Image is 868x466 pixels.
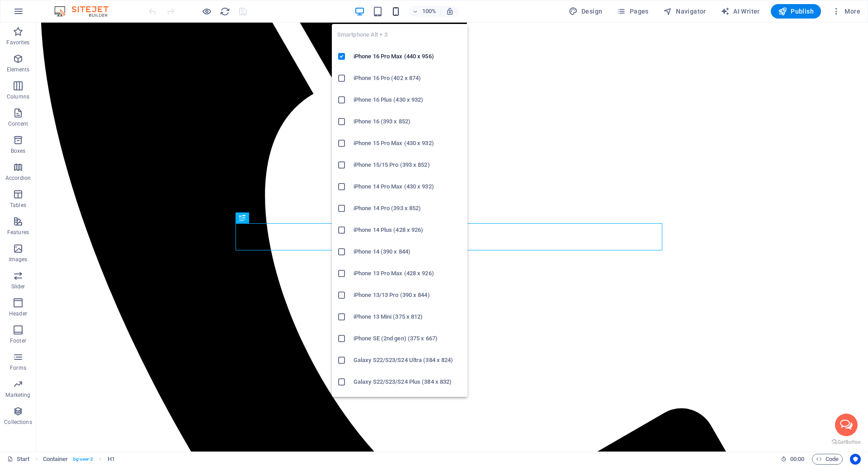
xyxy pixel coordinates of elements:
[354,225,462,235] h6: iPhone 14 Plus (428 x 926)
[354,51,462,62] h6: iPhone 16 Pro Max (440 x 956)
[9,310,27,317] p: Header
[663,7,706,16] span: Navigator
[43,454,115,465] nav: breadcrumb
[660,4,710,19] button: Navigator
[354,203,462,214] h6: iPhone 14 Pro (393 x 852)
[721,7,760,16] span: AI Writer
[565,4,606,19] div: Design (Ctrl+Alt+Y)
[354,290,462,301] h6: iPhone 13/13 Pro (390 x 844)
[790,454,804,465] span: 00 00
[354,116,462,127] h6: iPhone 16 (393 x 852)
[354,311,462,322] h6: iPhone 13 Mini (375 x 812)
[778,7,814,16] span: Publish
[5,174,31,182] p: Accordion
[781,454,805,465] h6: Session time
[11,283,25,290] p: Slider
[8,120,28,127] p: Content
[717,4,764,19] button: AI Writer
[7,454,30,465] a: Click to cancel selection. Double-click to open Pages
[219,6,230,17] button: reload
[5,391,30,399] p: Marketing
[220,6,230,17] i: Reload page
[108,454,115,465] span: Click to select. Double-click to edit
[617,7,648,16] span: Pages
[354,355,462,366] h6: Galaxy S22/S23/S24 Ultra (384 x 824)
[354,138,462,149] h6: iPhone 15 Pro Max (430 x 932)
[832,7,860,16] span: More
[613,4,652,19] button: Pages
[43,454,68,465] span: Click to select. Double-click to edit
[354,333,462,344] h6: iPhone SE (2nd gen) (375 x 667)
[796,417,825,423] a: Go to GetButton.io website
[10,337,26,344] p: Footer
[569,7,603,16] span: Design
[6,39,29,46] p: Favorites
[201,6,212,17] button: Click here to leave preview mode and continue editing
[11,147,26,155] p: Boxes
[797,456,798,462] span: :
[446,7,454,15] i: On resize automatically adjust zoom level to fit chosen device.
[850,454,861,465] button: Usercentrics
[409,6,441,17] button: 100%
[354,377,462,387] h6: Galaxy S22/S23/S24 Plus (384 x 832)
[354,268,462,279] h6: iPhone 13 Pro Max (428 x 926)
[828,4,864,19] button: More
[7,66,30,73] p: Elements
[565,4,606,19] button: Design
[422,6,437,17] h6: 100%
[7,93,29,100] p: Columns
[354,73,462,84] h6: iPhone 16 Pro (402 x 874)
[812,454,843,465] button: Code
[354,94,462,105] h6: iPhone 16 Plus (430 x 932)
[354,181,462,192] h6: iPhone 14 Pro Max (430 x 932)
[72,454,94,465] span: . bg-user-2
[7,229,29,236] p: Features
[10,364,26,372] p: Forms
[354,160,462,170] h6: iPhone 15/15 Pro (393 x 852)
[799,391,821,414] a: Open messengers list
[10,202,26,209] p: Tables
[9,256,28,263] p: Images
[771,4,821,19] button: Publish
[816,454,839,465] span: Code
[354,246,462,257] h6: iPhone 14 (390 x 844)
[4,419,32,426] p: Collections
[52,6,120,17] img: Editor Logo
